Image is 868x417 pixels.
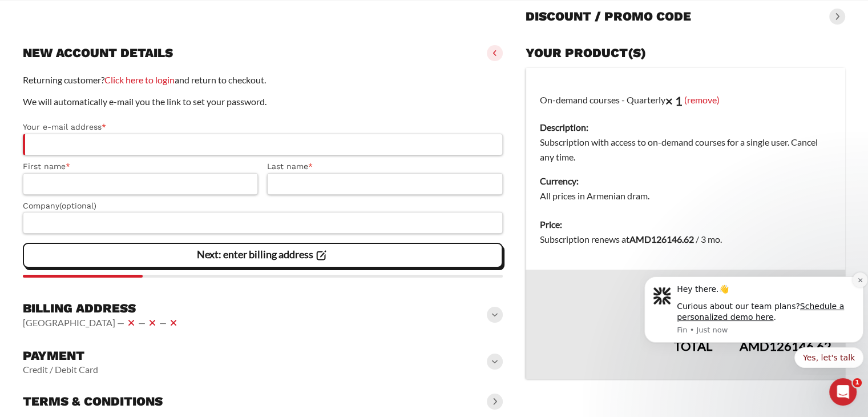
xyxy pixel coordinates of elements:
[665,93,683,109] strong: × 1
[59,201,96,210] span: (optional)
[526,9,691,25] h3: Discount / promo code
[526,307,726,329] th: Tax
[540,234,722,244] span: Subscription renews at .
[23,394,163,410] h3: Terms & conditions
[23,160,258,173] label: First name
[526,68,845,211] td: On-demand courses - Quarterly
[629,234,651,244] span: AMD
[104,74,175,85] a: Click here to login
[23,45,173,61] h3: New account details
[696,234,720,244] span: / 3 mo
[853,378,862,387] span: 1
[23,348,98,364] h3: Payment
[540,120,831,135] dt: Description:
[540,174,831,189] dt: Currency:
[684,94,720,105] a: (remove)
[526,270,726,307] th: Subtotal
[540,135,831,165] dd: Subscription with access to on-demand courses for a single user. Cancel any time.
[267,160,502,173] label: Last name
[540,217,831,232] dt: Price:
[526,329,726,379] th: Total
[629,234,694,244] bdi: 126146.62
[23,73,503,87] p: Returning customer? and return to checkout.
[640,267,868,375] iframe: Intercom notifications message
[540,189,831,203] dd: All prices in Armenian dram.
[23,316,180,330] vaadin-horizontal-layout: [GEOGRAPHIC_DATA] — — —
[23,243,503,268] vaadin-button: Next: enter billing address
[23,199,503,212] label: Company
[23,121,503,134] label: Your e-mail address
[23,300,180,316] h3: Billing address
[829,378,857,406] iframe: Intercom live chat
[23,364,98,375] vaadin-horizontal-layout: Credit / Debit Card
[23,94,503,109] p: We will automatically e-mail you the link to set your password.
